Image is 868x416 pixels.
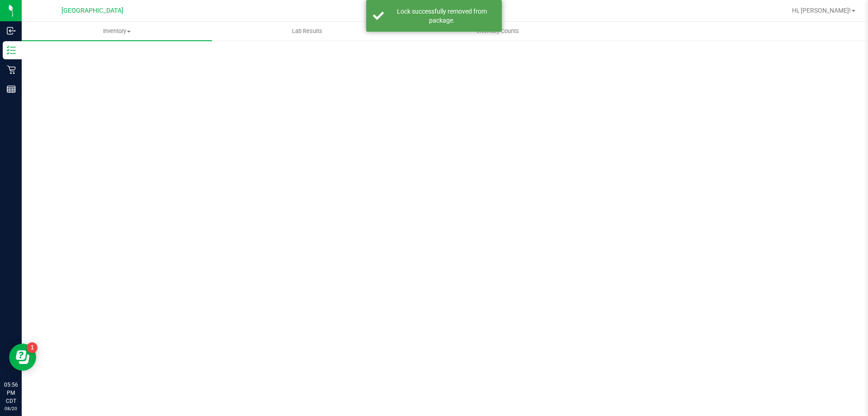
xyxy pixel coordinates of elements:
[7,46,16,55] inline-svg: Inventory
[22,22,212,41] a: Inventory
[7,85,16,94] inline-svg: Reports
[7,65,16,74] inline-svg: Retail
[9,344,36,371] iframe: Resource center
[27,342,38,353] iframe: Resource center unread badge
[22,27,212,35] span: Inventory
[61,7,123,14] span: [GEOGRAPHIC_DATA]
[212,22,402,41] a: Lab Results
[4,405,18,412] p: 08/20
[792,7,851,14] span: Hi, [PERSON_NAME]!
[7,26,16,35] inline-svg: Inbound
[4,381,18,405] p: 05:56 PM CDT
[389,7,495,25] div: Lock successfully removed from package.
[280,27,335,35] span: Lab Results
